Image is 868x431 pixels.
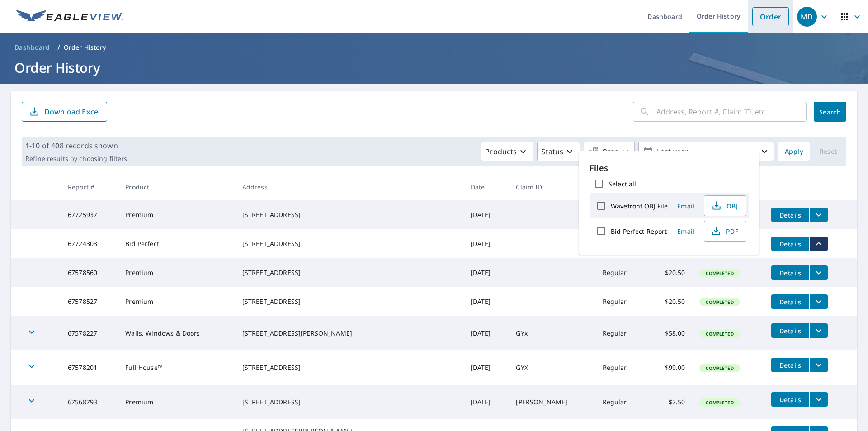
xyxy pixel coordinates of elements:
td: $2.50 [647,385,693,419]
th: Date [463,174,509,200]
p: Products [485,146,517,157]
td: Premium [118,287,235,316]
button: Search [814,102,846,122]
td: [PERSON_NAME] [509,385,595,419]
th: Address [235,174,463,200]
td: Regular [595,316,647,350]
td: Premium [118,200,235,229]
img: EV Logo [16,10,123,24]
button: filesDropdownBtn-67578201 [809,358,828,372]
span: Email [675,227,697,236]
div: [STREET_ADDRESS] [242,268,456,277]
td: [DATE] [463,316,509,350]
td: GYX [509,350,595,385]
button: Status [537,142,580,161]
td: 67568793 [61,385,118,419]
button: Download Excel [22,102,107,122]
span: Completed [700,399,739,406]
p: Order History [64,43,106,52]
span: Completed [700,331,739,337]
button: filesDropdownBtn-67578527 [809,294,828,309]
button: detailsBtn-67725937 [771,208,809,222]
button: filesDropdownBtn-67724303 [809,237,828,251]
p: Download Excel [44,107,100,117]
span: Apply [785,146,803,157]
td: [DATE] [463,287,509,316]
td: Full House™ [118,350,235,385]
td: Bid Perfect [118,229,235,258]
span: Details [777,298,804,306]
button: detailsBtn-67568793 [771,392,809,407]
td: [DATE] [463,350,509,385]
span: OBJ [710,200,739,211]
td: [DATE] [463,229,509,258]
td: Premium [118,385,235,419]
p: 1-10 of 408 records shown [25,140,127,151]
span: Details [777,361,804,369]
p: Last year [653,144,759,160]
span: Details [777,395,804,404]
span: Details [777,269,804,277]
button: detailsBtn-67578560 [771,265,809,280]
button: Email [671,199,700,213]
td: 67578560 [61,258,118,287]
td: Regular [595,287,647,316]
span: Email [675,202,697,210]
td: $99.00 [647,350,693,385]
button: detailsBtn-67578527 [771,294,809,309]
button: Orgs [584,142,635,161]
td: Regular [595,258,647,287]
td: Regular [595,385,647,419]
button: detailsBtn-67724303 [771,237,809,251]
a: Dashboard [11,40,54,55]
td: [DATE] [463,385,509,419]
td: GYx [509,316,595,350]
td: Premium [118,258,235,287]
p: Files [590,162,749,174]
button: Products [481,142,533,161]
th: Claim ID [509,174,595,200]
td: 67578201 [61,350,118,385]
li: / [57,42,60,53]
div: [STREET_ADDRESS] [242,297,456,306]
span: Dashboard [14,43,50,52]
span: Details [777,327,804,335]
label: Bid Perfect Report [611,227,667,236]
div: [STREET_ADDRESS] [242,398,456,407]
label: Wavefront OBJ File [611,202,668,210]
td: Walls, Windows & Doors [118,316,235,350]
p: Refine results by choosing filters [25,155,127,163]
button: Apply [778,142,810,161]
th: Product [118,174,235,200]
h1: Order History [11,58,857,77]
button: filesDropdownBtn-67725937 [809,208,828,222]
td: 67725937 [61,200,118,229]
span: Orgs [588,146,618,157]
th: Report # [61,174,118,200]
td: 67578227 [61,316,118,350]
button: PDF [704,221,746,242]
span: Completed [700,365,739,371]
button: detailsBtn-67578201 [771,358,809,372]
div: [STREET_ADDRESS] [242,239,456,248]
td: 67578527 [61,287,118,316]
td: $20.50 [647,258,693,287]
td: Regular [595,350,647,385]
span: Details [777,211,804,219]
p: Status [541,146,563,157]
a: Order [752,7,789,26]
td: [DATE] [463,258,509,287]
div: [STREET_ADDRESS][PERSON_NAME] [242,329,456,338]
span: Details [777,240,804,248]
button: detailsBtn-67578227 [771,323,809,338]
td: [DATE] [463,200,509,229]
td: $58.00 [647,316,693,350]
button: filesDropdownBtn-67578560 [809,265,828,280]
button: filesDropdownBtn-67578227 [809,323,828,338]
div: MD [797,7,817,27]
input: Address, Report #, Claim ID, etc. [656,99,807,124]
span: Completed [700,299,739,305]
button: OBJ [704,195,746,216]
label: Select all [609,180,636,188]
div: [STREET_ADDRESS] [242,210,456,219]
